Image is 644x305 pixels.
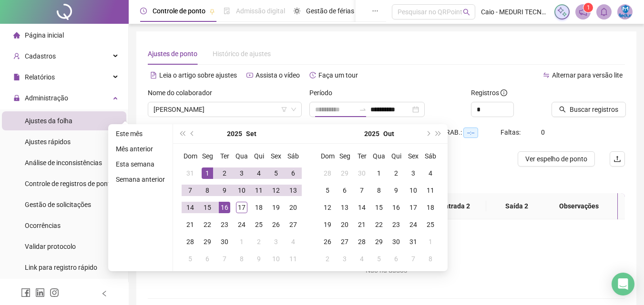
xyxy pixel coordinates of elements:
[434,127,501,138] div: H. TRAB.:
[408,236,419,247] div: 31
[285,182,302,199] td: 2025-09-13
[518,151,595,167] button: Ver espelho de ponto
[501,89,507,96] span: info-circle
[199,250,216,267] td: 2025-10-06
[253,185,265,196] div: 11
[216,216,233,233] td: 2025-09-23
[233,199,250,216] td: 2025-09-17
[287,185,299,196] div: 13
[256,71,300,79] span: Assista o vídeo
[370,216,388,233] td: 2025-10-22
[267,250,285,267] td: 2025-10-10
[408,202,419,213] div: 17
[422,124,433,143] button: next-year
[267,199,285,216] td: 2025-09-19
[319,233,336,250] td: 2025-10-26
[21,288,31,297] span: facebook
[463,9,470,16] span: search
[236,185,247,196] div: 10
[267,216,285,233] td: 2025-09-26
[112,158,169,170] li: Esta semana
[425,202,436,213] div: 18
[583,3,593,12] sup: 1
[501,128,522,136] span: Faltas:
[236,219,247,230] div: 24
[236,253,247,265] div: 8
[388,182,405,199] td: 2025-10-09
[253,236,265,247] div: 2
[353,165,370,182] td: 2025-09-30
[294,8,300,14] span: sun
[182,216,199,233] td: 2025-09-21
[25,264,97,271] span: Link para registro rápido
[309,88,338,98] label: Período
[306,7,354,15] span: Gestão de férias
[13,32,20,39] span: home
[356,202,368,213] div: 14
[267,233,285,250] td: 2025-10-03
[471,88,507,98] span: Registros
[236,167,247,179] div: 3
[339,167,350,179] div: 29
[184,219,196,230] div: 21
[267,148,285,165] th: Sex
[359,106,367,113] span: to
[285,233,302,250] td: 2025-10-04
[199,182,216,199] td: 2025-09-08
[339,236,350,247] div: 27
[319,165,336,182] td: 2025-09-28
[540,193,618,219] th: Observações
[281,107,287,112] span: filter
[233,250,250,267] td: 2025-10-08
[339,253,350,265] div: 3
[336,250,353,267] td: 2025-11-03
[339,185,350,196] div: 6
[219,185,230,196] div: 9
[408,167,419,179] div: 3
[153,7,205,15] span: Controle de ponto
[224,8,230,14] span: file-done
[202,202,213,213] div: 15
[557,7,567,17] img: sparkle-icon.fc2bf0ac1784a2077858766a79e2daf3.svg
[481,7,549,17] span: Caio - MEDURI TECNOLOGIA EM SEGURANÇA
[184,185,196,196] div: 7
[233,148,250,165] th: Qua
[227,124,242,143] button: year panel
[322,185,333,196] div: 5
[322,219,333,230] div: 19
[25,117,72,125] span: Ajustes da folha
[199,199,216,216] td: 2025-09-15
[25,138,71,146] span: Ajustes rápidos
[287,219,299,230] div: 27
[388,216,405,233] td: 2025-10-23
[370,182,388,199] td: 2025-10-08
[199,165,216,182] td: 2025-09-01
[364,124,379,143] button: year panel
[425,236,436,247] div: 1
[359,106,367,113] span: swap-right
[233,182,250,199] td: 2025-09-10
[388,148,405,165] th: Qui
[199,148,216,165] th: Seg
[285,216,302,233] td: 2025-09-27
[405,199,422,216] td: 2025-10-17
[373,202,385,213] div: 15
[356,236,368,247] div: 28
[182,165,199,182] td: 2025-08-31
[552,102,626,117] button: Buscar registros
[219,236,230,247] div: 30
[25,180,114,187] span: Controle de registros de ponto
[112,174,169,185] li: Semana anterior
[600,8,608,16] span: bell
[433,124,444,143] button: super-next-year
[390,202,402,213] div: 16
[339,202,350,213] div: 13
[216,233,233,250] td: 2025-09-30
[425,219,436,230] div: 25
[182,182,199,199] td: 2025-09-07
[370,233,388,250] td: 2025-10-29
[267,165,285,182] td: 2025-09-05
[559,106,566,113] span: search
[250,216,267,233] td: 2025-09-25
[270,167,282,179] div: 5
